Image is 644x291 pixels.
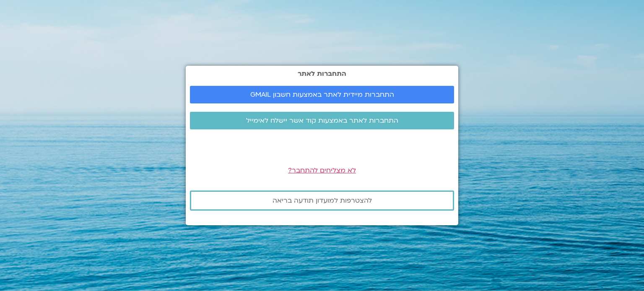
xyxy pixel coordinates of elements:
h2: התחברות לאתר [190,70,454,77]
span: התחברות מיידית לאתר באמצעות חשבון GMAIL [250,91,394,98]
a: להצטרפות למועדון תודעה בריאה [190,191,454,211]
span: להצטרפות למועדון תודעה בריאה [273,197,372,204]
a: לא מצליחים להתחבר? [288,166,356,175]
span: התחברות לאתר באמצעות קוד אשר יישלח לאימייל [246,117,398,124]
a: התחברות לאתר באמצעות קוד אשר יישלח לאימייל [190,112,454,129]
a: התחברות מיידית לאתר באמצעות חשבון GMAIL [190,86,454,103]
